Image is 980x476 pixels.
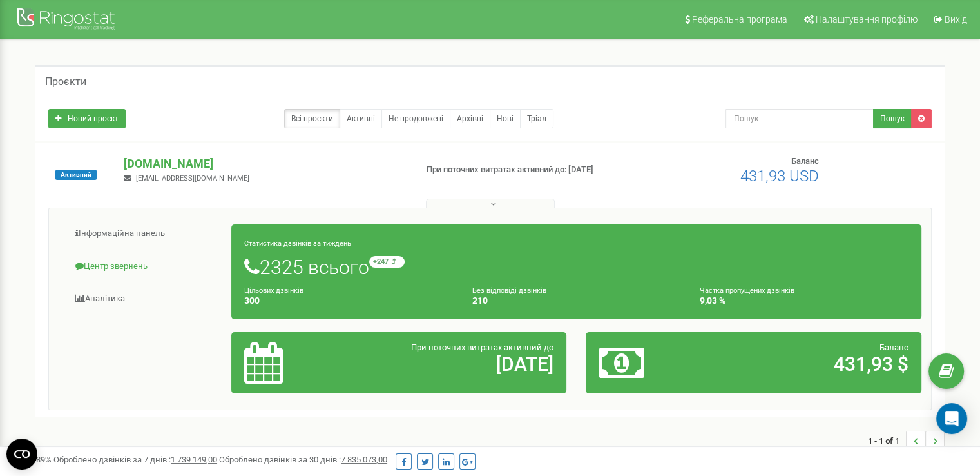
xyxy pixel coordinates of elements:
a: Новий проєкт [48,109,126,128]
a: Архівні [450,109,490,128]
h4: 300 [244,296,453,306]
span: [EMAIL_ADDRESS][DOMAIN_NAME] [136,174,249,183]
a: Тріал [520,109,553,128]
u: 7 835 073,00 [341,455,387,464]
p: При поточних витратах активний до: [DATE] [427,164,633,176]
span: Оброблено дзвінків за 7 днів : [53,455,217,464]
small: Цільових дзвінків [244,286,303,295]
small: Статистика дзвінків за тиждень [244,239,351,248]
h2: [DATE] [354,353,553,375]
span: Оброблено дзвінків за 30 днів : [219,455,387,464]
span: При поточних витратах активний до [411,342,553,352]
small: Без відповіді дзвінків [472,286,546,295]
a: Аналiтика [59,283,232,315]
a: Центр звернень [59,251,232,283]
u: 1 739 149,00 [171,455,217,464]
a: Активні [340,109,382,128]
span: Вихід [945,14,967,25]
h5: Проєкти [45,76,86,88]
span: 1 - 1 of 1 [868,431,906,450]
h2: 431,93 $ [709,353,908,375]
input: Пошук [725,109,874,128]
h4: 9,03 % [700,296,908,306]
span: Баланс [791,156,819,166]
h4: 210 [472,296,681,306]
small: +247 [369,256,405,268]
nav: ... [868,418,945,463]
span: 431,93 USD [740,167,819,185]
a: Інформаційна панель [59,218,232,250]
a: Не продовжені [381,109,450,128]
p: [DOMAIN_NAME] [124,155,405,172]
span: Активний [55,170,97,180]
button: Open CMP widget [6,439,37,470]
button: Пошук [873,109,912,128]
span: Налаштування профілю [816,14,918,25]
span: Баланс [879,342,908,352]
span: Реферальна програма [692,14,787,25]
a: Нові [490,109,521,128]
a: Всі проєкти [284,109,340,128]
h1: 2325 всього [244,256,908,278]
small: Частка пропущених дзвінків [700,286,794,295]
div: Open Intercom Messenger [936,403,967,434]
